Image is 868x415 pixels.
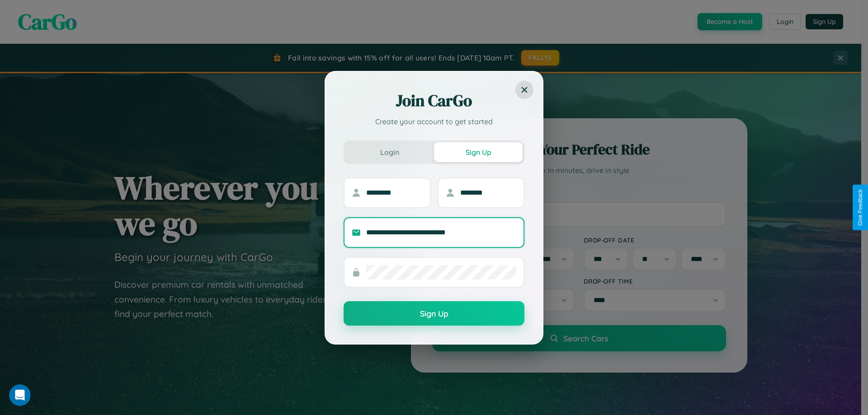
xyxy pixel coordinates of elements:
button: Sign Up [434,142,523,162]
div: Give Feedback [857,189,863,226]
button: Login [345,142,434,162]
h2: Join CarGo [344,90,524,112]
iframe: Intercom live chat [9,384,31,406]
p: Create your account to get started [344,116,524,127]
button: Sign Up [344,301,524,326]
